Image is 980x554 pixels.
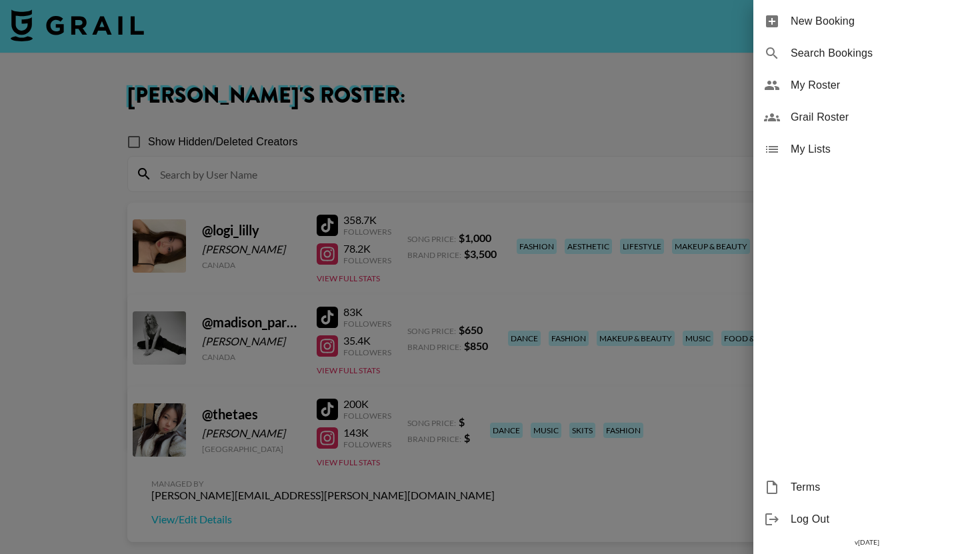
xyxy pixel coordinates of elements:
div: New Booking [753,5,980,37]
span: My Lists [791,141,969,157]
div: Search Bookings [753,37,980,69]
div: My Lists [753,133,980,165]
span: Log Out [791,511,969,527]
span: Grail Roster [791,109,969,125]
div: v [DATE] [753,535,980,549]
div: Grail Roster [753,101,980,133]
span: Terms [791,479,969,495]
span: My Roster [791,77,969,93]
span: Search Bookings [791,45,969,61]
div: Log Out [753,503,980,535]
div: Terms [753,471,980,503]
span: New Booking [791,13,969,29]
div: My Roster [753,69,980,101]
